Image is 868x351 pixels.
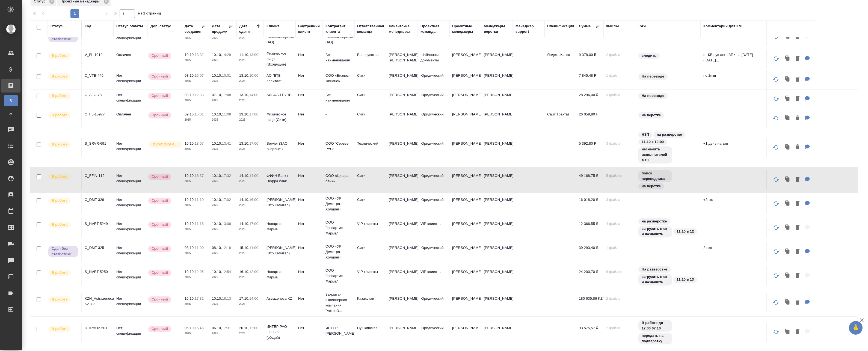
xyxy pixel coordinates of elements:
td: Белорусская [354,49,386,69]
button: Клонировать [783,113,793,124]
td: [PERSON_NAME] [449,109,481,128]
button: Обновить [769,221,783,234]
p: по 2нзп [703,73,763,78]
p: Срочный [152,93,168,99]
p: Нет [298,197,320,203]
button: Обновить [769,141,783,154]
button: Удалить [793,174,802,185]
td: 7 845,48 ₽ [576,70,603,89]
p: 3 файла [606,92,632,98]
p: 14:29 [222,53,231,57]
p: 14.10, [239,174,249,178]
p: 17:00 [249,112,258,116]
p: 2025 [185,117,206,123]
button: Обновить [769,173,783,186]
p: 11:08 [222,112,231,116]
p: [DEMOGRAPHIC_DATA] [152,142,179,147]
p: 10.10, [185,174,195,178]
button: Клонировать [783,142,793,153]
button: Клонировать [783,222,793,233]
p: 11:16 [195,222,204,226]
td: Сити [354,194,386,213]
button: Клонировать [783,270,793,281]
div: Выставляет ПМ после принятия заказа от КМа [48,112,79,119]
p: 14:00 [249,174,258,178]
div: Выставляет ПМ после принятия заказа от КМа [48,197,79,204]
p: Нет [298,173,320,179]
p: 16:37 [195,174,204,178]
td: 9 378,00 ₽ [576,49,603,69]
p: На переводе [642,74,664,79]
p: от КВ рус-англ ЗПК на [DATE] ([DATE]... [703,52,763,63]
p: Нет [298,73,320,78]
td: Юридический [418,90,449,109]
p: 07.10, [212,93,222,97]
button: Для КМ: от КВ рус-англ ЗПК на завтра (суббота), в воскресенье должны улететь с переводом перевод ... [802,53,813,64]
p: 2025 [239,179,261,184]
p: 2025 [212,227,234,232]
p: 2025 [185,78,206,84]
td: Юридический [418,70,449,89]
p: 2025 [239,146,261,152]
p: [PERSON_NAME] [484,141,510,146]
div: Статус оплаты [116,23,143,29]
p: В работе [52,112,67,118]
p: на разверстке [642,219,667,224]
p: [PERSON_NAME] [484,173,510,179]
div: Внутренний клиент [298,23,320,34]
p: ООО "Новартис Фарма" [325,220,352,236]
p: 2025 [239,78,261,84]
p: S_SRVR-691 [85,141,111,146]
button: Обновить [769,73,783,86]
div: На переводе [638,92,698,100]
p: Физическое лицо (Сити) [266,112,293,123]
button: Клонировать [783,93,793,105]
td: Яндекс.Касса [544,49,576,69]
button: Удалить [793,297,802,308]
td: [PERSON_NAME] [386,170,418,189]
div: Менеджер support [516,23,542,34]
button: Обновить [769,296,783,309]
td: Сити [354,170,386,189]
button: 🙏 [849,321,863,335]
p: 2025 [239,35,261,41]
p: Нет [298,112,320,117]
button: Клонировать [783,297,793,308]
td: Нет спецификации [114,170,148,189]
p: В работе [52,174,67,179]
button: Для КМ: +1 день на зав [802,142,813,153]
a: Ф [4,109,18,120]
div: Выставляет ПМ после принятия заказа от КМа [48,92,79,100]
p: Срочный [152,112,168,118]
td: [PERSON_NAME] [449,70,481,89]
p: загрузить в ск и назначить [642,226,669,237]
td: 5 392,80 ₽ [576,138,603,157]
div: Файлы [606,23,619,29]
p: Servier (ЗАО "Сервье") [266,141,293,152]
p: 13:06 [222,222,231,226]
div: Комментарии для КМ [703,23,742,29]
button: Обновить [769,52,783,65]
p: 3 файла [606,197,632,203]
button: Обновить [769,92,783,105]
p: 10:00 [249,73,258,78]
a: В [4,95,18,106]
p: 11:19 [195,198,204,202]
p: 13.10, [239,93,249,97]
button: Обновить [769,197,783,210]
p: 17:00 [249,141,258,145]
p: 3 файла [606,141,632,146]
td: [PERSON_NAME] [449,49,481,69]
div: Проектная команда [420,23,447,34]
p: 10.10, [185,222,195,226]
p: Срочный [152,53,168,58]
p: C_ALG-78 [85,92,111,98]
p: 17:32 [222,174,231,178]
p: В работе [52,198,67,203]
p: Нет [298,221,320,227]
div: Менеджеры верстки [484,23,510,34]
button: Удалить [793,198,802,209]
div: Выставляется автоматически, если на указанный объем услуг необходимо больше времени в стандартном... [148,173,179,180]
p: Срочный [152,222,168,227]
p: [PERSON_NAME] (Втб Капитал) [266,197,293,208]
